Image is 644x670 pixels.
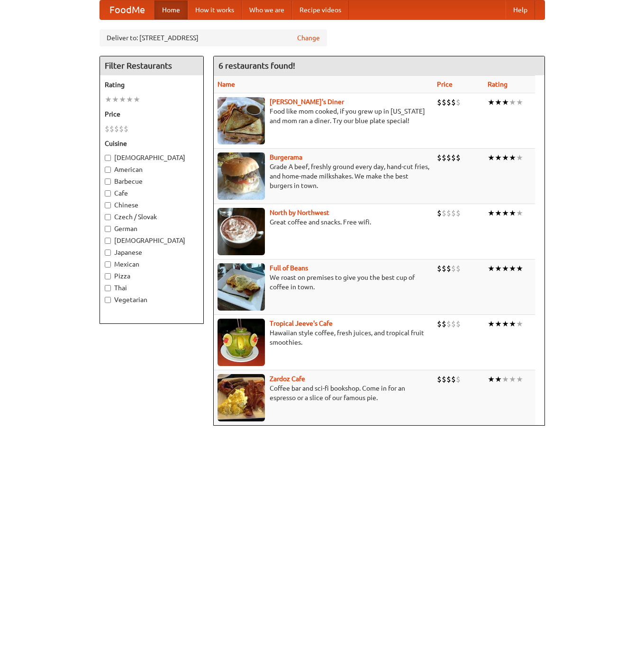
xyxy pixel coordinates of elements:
[451,319,456,329] li: $
[105,295,199,304] label: Vegetarian
[456,319,461,329] li: $
[297,33,320,43] a: Change
[516,263,523,274] li: ★
[509,152,516,163] li: ★
[516,374,523,384] li: ★
[100,56,203,75] h4: Filter Restaurants
[270,375,305,383] a: Zardoz Cafe
[218,273,429,292] p: We roast on premises to give you the best cup of coffee in town.
[105,238,111,244] input: [DEMOGRAPHIC_DATA]
[218,152,265,200] img: burgerama.jpg
[495,152,502,163] li: ★
[442,152,446,163] li: $
[495,263,502,274] li: ★
[105,94,112,105] li: ★
[218,217,429,227] p: Great coffee and snacks. Free wifi.
[506,0,535,19] a: Help
[242,0,292,19] a: Who we are
[105,165,199,174] label: American
[270,264,308,272] a: Full of Beans
[516,152,523,163] li: ★
[516,208,523,218] li: ★
[105,273,111,279] input: Pizza
[270,98,344,106] a: [PERSON_NAME]'s Diner
[124,124,128,134] li: $
[502,319,509,329] li: ★
[126,94,133,105] li: ★
[509,374,516,384] li: ★
[502,97,509,107] li: ★
[218,97,265,144] img: sallys.jpg
[270,209,329,216] b: North by Northwest
[218,328,429,347] p: Hawaiian style coffee, fresh juices, and tropical fruit smoothies.
[442,319,446,329] li: $
[105,177,199,186] label: Barbecue
[495,319,502,329] li: ★
[119,94,126,105] li: ★
[502,208,509,218] li: ★
[442,374,446,384] li: $
[502,152,509,163] li: ★
[105,124,109,134] li: $
[516,319,523,329] li: ★
[218,384,429,402] p: Coffee bar and sci-fi bookshop. Come in for an espresso or a slice of our famous pie.
[105,153,199,162] label: [DEMOGRAPHIC_DATA]
[270,153,302,161] a: Burgerama
[105,259,199,269] label: Mexican
[154,0,188,19] a: Home
[488,263,495,274] li: ★
[488,97,495,107] li: ★
[502,263,509,274] li: ★
[105,80,199,89] h5: Rating
[509,97,516,107] li: ★
[446,97,451,107] li: $
[105,224,199,233] label: German
[105,248,199,257] label: Japanese
[105,214,111,220] input: Czech / Slovak
[456,374,461,384] li: $
[105,226,111,232] input: German
[218,80,235,88] a: Name
[437,263,442,274] li: $
[446,374,451,384] li: $
[451,263,456,274] li: $
[446,152,451,163] li: $
[488,80,508,88] a: Rating
[119,124,124,134] li: $
[516,97,523,107] li: ★
[105,179,111,185] input: Barbecue
[437,97,442,107] li: $
[442,208,446,218] li: $
[442,97,446,107] li: $
[105,283,199,293] label: Thai
[451,152,456,163] li: $
[188,0,242,19] a: How it works
[105,285,111,291] input: Thai
[495,97,502,107] li: ★
[437,319,442,329] li: $
[488,208,495,218] li: ★
[437,152,442,163] li: $
[114,124,119,134] li: $
[451,208,456,218] li: $
[488,374,495,384] li: ★
[100,0,154,19] a: FoodMe
[112,94,119,105] li: ★
[456,152,461,163] li: $
[100,29,327,46] div: Deliver to: [STREET_ADDRESS]
[456,97,461,107] li: $
[451,97,456,107] li: $
[105,155,111,161] input: [DEMOGRAPHIC_DATA]
[488,152,495,163] li: ★
[218,208,265,255] img: north.jpg
[105,236,199,245] label: [DEMOGRAPHIC_DATA]
[456,263,461,274] li: $
[105,190,111,197] input: Cafe
[218,107,429,125] p: Food like mom cooked, if you grew up in [US_STATE] and mom ran a diner. Try our blue plate special!
[218,263,265,311] img: beans.jpg
[105,109,199,119] h5: Price
[105,271,199,281] label: Pizza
